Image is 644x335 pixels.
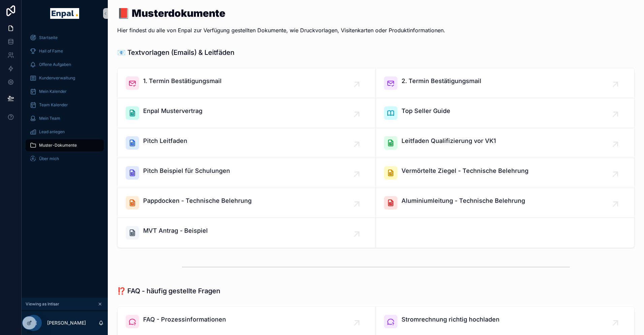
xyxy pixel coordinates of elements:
[26,301,59,307] span: Viewing as Intisar
[143,226,208,235] span: MVT Antrag - Beispiel
[143,196,252,206] span: Pappdocken - Technische Belehrung
[401,76,481,86] span: 2. Termin Bestätigungsmail
[39,156,59,161] span: Über mich
[401,315,500,324] span: Stromrechnung richtig hochladen
[39,129,65,135] span: Lead anlegen
[376,128,634,158] a: Leitfaden Qualifizierung vor VK1
[39,143,77,148] span: Muster-Dokumente
[22,27,108,174] div: scrollable content
[50,8,79,19] img: App logo
[39,62,71,67] span: Offene Aufgaben
[118,68,376,98] a: 1. Termin Bestätigungsmail
[401,166,528,176] span: Vermörtelte Ziegel - Technische Belehrung
[117,286,220,296] h1: ⁉️ FAQ - häufig gestellte Fragen
[143,315,226,324] span: FAQ - Prozessinformationen
[117,8,445,18] h1: 📕 Musterdokumente
[376,98,634,128] a: Top Seller Guide
[26,45,104,57] a: Hall of Fame
[26,85,104,98] a: Mein Kalender
[39,75,75,81] span: Kundenverwaltung
[26,153,104,165] a: Über mich
[117,26,445,34] p: Hier findest du alle von Enpal zur Verfügung gestellten Dokumente, wie Druckvorlagen, Visitenkart...
[39,48,63,54] span: Hall of Fame
[26,32,104,44] a: Startseite
[118,218,376,248] a: MVT Antrag - Beispiel
[143,136,187,146] span: Pitch Leitfaden
[26,139,104,151] a: Muster-Dokumente
[26,112,104,124] a: Mein Team
[118,98,376,128] a: Enpal Mustervertrag
[39,35,58,40] span: Startseite
[47,320,86,326] p: [PERSON_NAME]
[376,68,634,98] a: 2. Termin Bestätigungsmail
[39,116,60,121] span: Mein Team
[118,128,376,158] a: Pitch Leitfaden
[26,126,104,138] a: Lead anlegen
[401,196,525,206] span: Aluminiumleitung - Technische Belehrung
[143,106,202,116] span: Enpal Mustervertrag
[118,188,376,218] a: Pappdocken - Technische Belehrung
[143,166,230,176] span: Pitch Beispiel für Schulungen
[39,102,68,108] span: Team Kalender
[401,106,450,116] span: Top Seller Guide
[26,72,104,84] a: Kundenverwaltung
[376,188,634,218] a: Aluminiumleitung - Technische Belehrung
[143,76,222,86] span: 1. Termin Bestätigungsmail
[26,59,104,71] a: Offene Aufgaben
[26,99,104,111] a: Team Kalender
[117,48,234,57] h1: 📧 Textvorlagen (Emails) & Leitfäden
[401,136,496,146] span: Leitfaden Qualifizierung vor VK1
[376,158,634,188] a: Vermörtelte Ziegel - Technische Belehrung
[39,89,67,94] span: Mein Kalender
[118,158,376,188] a: Pitch Beispiel für Schulungen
